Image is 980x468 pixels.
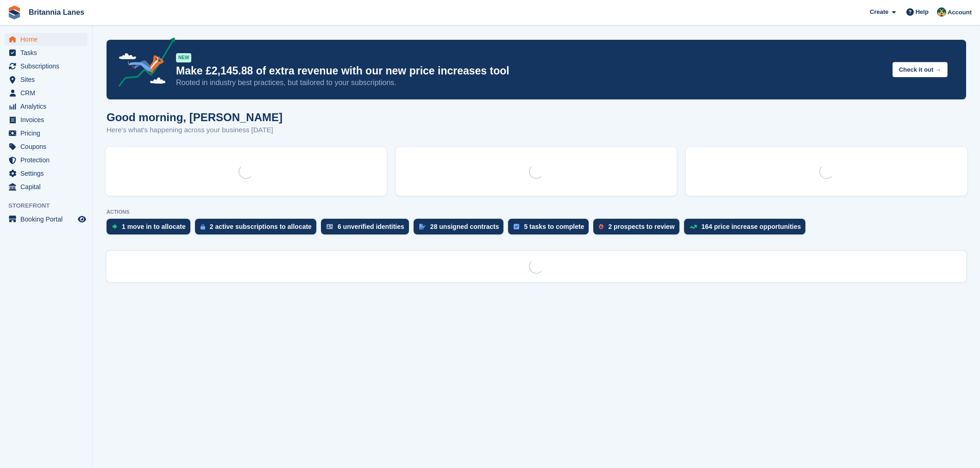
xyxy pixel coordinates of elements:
a: menu [5,33,88,46]
span: Create [870,7,888,17]
p: Here's what's happening across your business [DATE] [107,125,283,135]
span: Storefront [8,201,92,210]
p: ACTIONS [107,209,966,215]
span: Analytics [20,100,76,113]
div: 5 tasks to complete [524,223,584,230]
span: Subscriptions [20,60,76,73]
img: active_subscription_to_allocate_icon-d502201f5373d7db506a760aba3b589e785aa758c864c3986d89f69b8ff3... [201,224,205,230]
span: Invoices [20,113,76,126]
h1: Good morning, [PERSON_NAME] [107,111,283,123]
div: 1 move in to allocate [122,223,186,230]
div: 28 unsigned contracts [430,223,499,230]
span: Tasks [20,46,76,59]
div: NEW [176,53,191,62]
span: Protection [20,154,76,166]
a: menu [5,60,88,73]
div: 6 unverified identities [338,223,404,230]
a: menu [5,127,88,140]
div: 2 active subscriptions to allocate [210,223,312,230]
a: menu [5,140,88,153]
span: Help [916,7,929,17]
span: Account [948,8,972,17]
p: Make £2,145.88 of extra revenue with our new price increases tool [176,64,885,78]
img: task-75834270c22a3079a89374b754ae025e5fb1db73e45f91037f5363f120a921f8.svg [514,224,519,229]
a: menu [5,180,88,193]
span: CRM [20,86,76,99]
p: Rooted in industry best practices, but tailored to your subscriptions. [176,78,885,88]
img: move_ins_to_allocate_icon-fdf77a2bb77ea45bf5b3d319d69a93e2d87916cf1d5bf7949dd705db3b84f3ca.svg [112,224,117,229]
button: Check it out → [892,62,948,77]
span: Pricing [20,127,76,140]
img: prospect-51fa495bee0391a8d652442698ab0144808aea92771e9ea1ae160a38d050c398.svg [599,224,603,229]
a: menu [5,113,88,126]
a: 5 tasks to complete [508,219,593,239]
a: 2 prospects to review [593,219,684,239]
a: 6 unverified identities [321,219,414,239]
img: price_increase_opportunities-93ffe204e8149a01c8c9dc8f82e8f89637d9d84a8eef4429ea346261dce0b2c0.svg [690,225,697,229]
span: Booking Portal [20,213,76,226]
a: menu [5,86,88,99]
span: Coupons [20,140,76,153]
a: menu [5,100,88,113]
a: menu [5,46,88,59]
div: 2 prospects to review [608,223,674,230]
span: Settings [20,167,76,180]
a: 2 active subscriptions to allocate [195,219,321,239]
a: menu [5,73,88,86]
span: Capital [20,180,76,193]
img: contract_signature_icon-13c848040528278c33f63329250d36e43548de30e8caae1d1a13099fd9432cc5.svg [419,224,426,229]
a: menu [5,213,88,226]
img: Nathan Kellow [937,7,946,17]
span: Home [20,33,76,46]
a: menu [5,167,88,180]
img: stora-icon-8386f47178a22dfd0bd8f6a31ec36ba5ce8667c1dd55bd0f319d3a0aa187defe.svg [7,6,21,19]
img: price-adjustments-announcement-icon-8257ccfd72463d97f412b2fc003d46551f7dbcb40ab6d574587a9cd5c0d94... [111,37,176,90]
a: 28 unsigned contracts [414,219,509,239]
a: menu [5,154,88,166]
a: 164 price increase opportunities [684,219,810,239]
a: 1 move in to allocate [107,219,195,239]
div: 164 price increase opportunities [702,223,801,230]
a: Britannia Lanes [25,5,88,20]
img: verify_identity-adf6edd0f0f0b5bbfe63781bf79b02c33cf7c696d77639b501bdc392416b5a36.svg [327,224,333,229]
a: Preview store [76,214,88,225]
span: Sites [20,73,76,86]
